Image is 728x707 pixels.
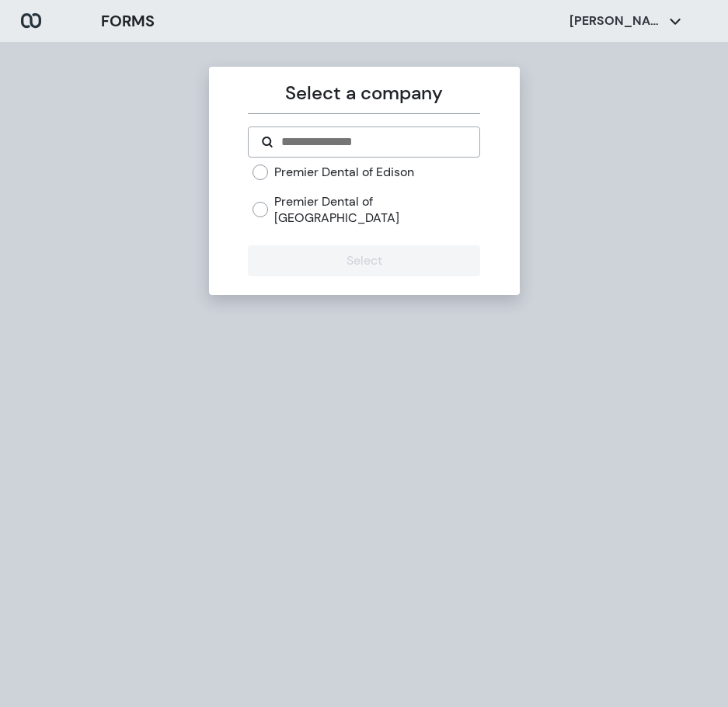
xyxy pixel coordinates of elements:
label: Premier Dental of [GEOGRAPHIC_DATA] [274,193,480,227]
label: Premier Dental of Edison [274,164,414,181]
button: Select [248,245,480,276]
input: Search [280,133,467,151]
p: Select a company [248,79,480,107]
p: [PERSON_NAME] [570,12,663,29]
h3: FORMS [101,9,155,33]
